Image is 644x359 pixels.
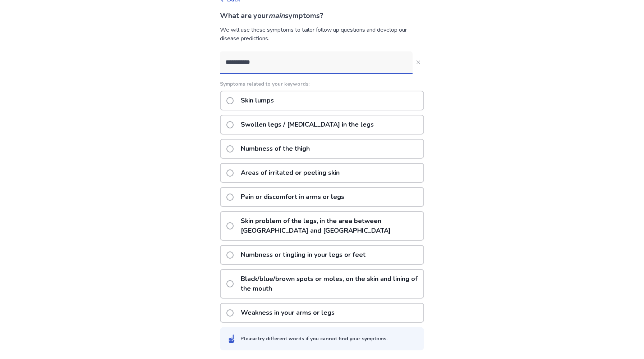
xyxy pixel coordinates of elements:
[236,246,370,264] p: Numbness or tingling in your legs or feet
[236,304,339,322] p: Weakness in your arms or legs
[220,51,413,73] input: Close
[236,91,278,110] p: Skin lumps
[236,270,423,298] p: Black/blue/brown spots or moles, on the skin and lining of the mouth
[240,335,387,342] div: Please try different words if you cannot find your symptoms.
[236,164,344,182] p: Areas of irritated or peeling skin
[220,26,424,43] div: We will use these symptoms to tailor follow up questions and develop our disease predictions.
[236,115,378,134] p: Swollen legs / [MEDICAL_DATA] in the legs
[236,140,314,158] p: Numbness of the thigh
[220,10,424,21] p: What are your symptoms?
[268,11,285,21] i: main
[236,212,423,240] p: Skin problem of the legs, in the area between [GEOGRAPHIC_DATA] and [GEOGRAPHIC_DATA]
[220,80,424,88] p: Symptoms related to your keywords:
[413,56,424,68] button: Close
[236,188,349,206] p: Pain or discomfort in arms or legs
